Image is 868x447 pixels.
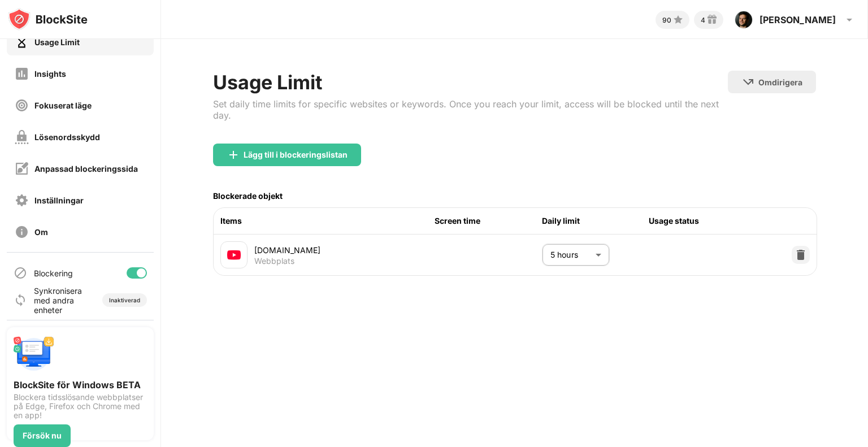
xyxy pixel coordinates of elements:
[23,431,62,440] div: Försök nu
[213,98,728,121] div: Set daily time limits for specific websites or keywords. Once you reach your limit, access will b...
[759,14,836,25] div: [PERSON_NAME]
[34,227,48,237] div: Om
[220,215,435,227] div: Items
[15,225,29,239] img: about-off.svg
[34,101,92,110] div: Fokuserat läge
[227,248,241,262] img: favicons
[15,193,29,207] img: settings-off.svg
[735,11,753,29] img: AFdZucrzdMBQELvzKPD5ShoNFpTlGWf06j4PLQx4YI_LAg=s96-c
[14,393,147,420] div: Blockera tidsslösande webbplatser på Edge, Firefox och Chrome med en app!
[705,13,719,27] img: reward-small.svg
[244,150,348,159] div: Lägg till i blockeringslistan
[213,191,283,201] div: Blockerade objekt
[34,286,92,315] div: Synkronisera med andra enheter
[542,215,649,227] div: Daily limit
[254,244,435,256] div: [DOMAIN_NAME]
[15,130,29,144] img: password-protection-off.svg
[213,71,728,94] div: Usage Limit
[34,132,100,142] div: Lösenordsskydd
[15,162,29,176] img: customize-block-page-off.svg
[14,334,54,375] img: push-desktop.svg
[14,293,27,307] img: sync-icon.svg
[758,77,802,87] div: Omdirigera
[15,35,29,49] img: time-usage-on.svg
[34,268,73,278] div: Blockering
[14,379,147,390] div: BlockSite för Windows BETA
[8,8,88,31] img: logo-blocksite.svg
[15,98,29,112] img: focus-off.svg
[662,16,671,24] div: 90
[34,164,138,173] div: Anpassad blockeringssida
[671,13,685,27] img: points-small.svg
[435,215,542,227] div: Screen time
[254,256,294,266] div: Webbplats
[14,266,27,280] img: blocking-icon.svg
[649,215,756,227] div: Usage status
[109,297,140,303] div: Inaktiverad
[34,69,66,79] div: Insights
[34,196,84,205] div: Inställningar
[550,249,591,261] p: 5 hours
[701,16,705,24] div: 4
[34,37,80,47] div: Usage Limit
[15,67,29,81] img: insights-off.svg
